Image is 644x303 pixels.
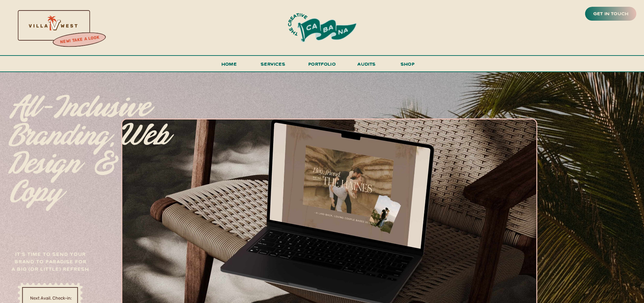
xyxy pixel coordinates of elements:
[10,250,91,276] h3: It's time to send your brand to paradise for a big (or little) refresh
[391,60,424,71] a: shop
[357,60,377,71] a: audits
[219,60,240,72] a: Home
[259,60,287,72] a: services
[9,94,171,190] p: All-inclusive branding, web design & copy
[261,61,285,67] span: services
[23,295,79,301] a: Next Avail. Check-in:
[592,9,630,19] a: get in touch
[52,33,107,47] a: new! take a look
[306,60,338,72] a: portfolio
